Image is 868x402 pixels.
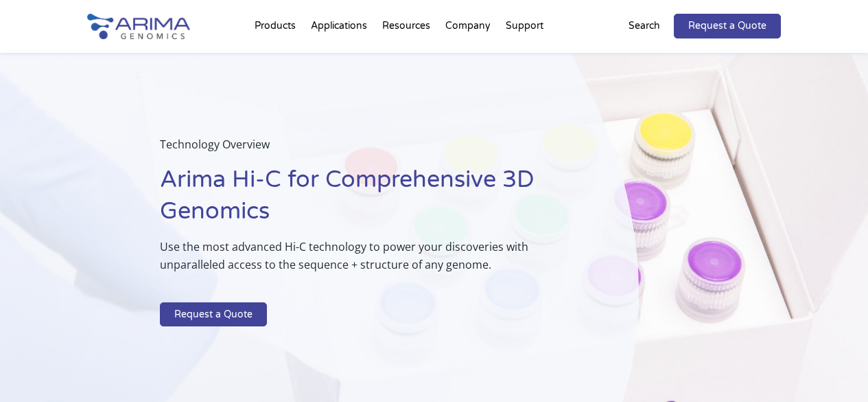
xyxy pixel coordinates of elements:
p: Technology Overview [160,135,571,164]
a: Request a Quote [674,14,781,38]
a: Request a Quote [160,302,267,327]
img: Arima-Genomics-logo [87,14,190,39]
p: Search [629,17,660,35]
p: Use the most advanced Hi-C technology to power your discoveries with unparalleled access to the s... [160,238,571,284]
h1: Arima Hi-C for Comprehensive 3D Genomics [160,164,571,238]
